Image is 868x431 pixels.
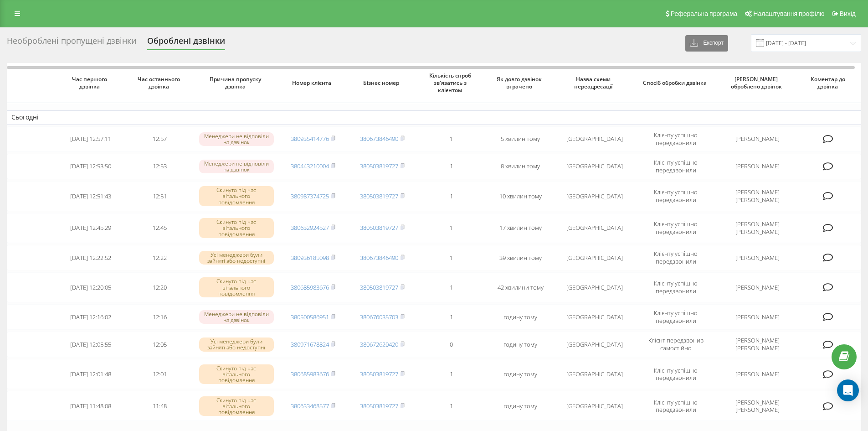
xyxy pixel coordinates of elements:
span: [PERSON_NAME] оброблено дзвінок [726,76,789,90]
a: 380633468577 [291,402,329,410]
td: 1 [416,213,486,243]
td: [PERSON_NAME] [PERSON_NAME] [718,332,797,357]
td: [PERSON_NAME] [718,245,797,270]
a: 380503819727 [360,283,398,291]
span: Причина пропуску дзвінка [203,76,270,90]
td: 1 [416,272,486,302]
td: 11:48 [125,391,195,421]
a: 380935414776 [291,135,329,143]
a: 380503819727 [360,192,398,200]
td: [GEOGRAPHIC_DATA] [555,213,634,243]
a: 380500586951 [291,313,329,321]
td: [DATE] 12:16:02 [56,304,125,330]
td: [DATE] 12:05:55 [56,332,125,357]
span: Вихід [840,10,856,17]
span: Як довго дзвінок втрачено [493,76,548,90]
td: [DATE] 12:51:43 [56,181,125,211]
a: 380673846490 [360,135,398,143]
td: 12:57 [125,126,195,152]
td: [GEOGRAPHIC_DATA] [555,154,634,179]
div: Скинуто під час вітального повідомлення [199,277,274,297]
a: 380676035703 [360,313,398,321]
span: Назва схеми переадресації [563,76,626,90]
a: 380503819727 [360,223,398,232]
td: Клієнту успішно передзвонили [634,245,718,270]
div: Скинуто під час вітального повідомлення [199,186,274,206]
td: [DATE] 12:53:50 [56,154,125,179]
a: 380971678824 [291,340,329,348]
span: Спосіб обробки дзвінка [642,79,710,87]
div: Менеджери не відповіли на дзвінок [199,160,274,173]
span: Реферальна програма [671,10,738,17]
td: Клієнту успішно передзвонили [634,154,718,179]
a: 380503819727 [360,402,398,410]
td: Клієнту успішно передзвонили [634,391,718,421]
td: 12:01 [125,359,195,389]
td: 1 [416,245,486,270]
span: Час першого дзвінка [64,76,118,90]
a: 380503819727 [360,370,398,378]
div: Менеджери не відповіли на дзвінок [199,132,274,146]
span: Коментар до дзвінка [804,76,854,90]
td: 12:45 [125,213,195,243]
td: Клієнт передзвонив самостійно [634,332,718,357]
td: 1 [416,359,486,389]
td: 12:16 [125,304,195,330]
td: годину тому [486,304,555,330]
td: 1 [416,391,486,421]
div: Менеджери не відповіли на дзвінок [199,310,274,324]
td: [PERSON_NAME] [718,359,797,389]
td: 12:51 [125,181,195,211]
td: годину тому [486,359,555,389]
a: 380443210004 [291,162,329,170]
td: 42 хвилини тому [486,272,555,302]
td: [GEOGRAPHIC_DATA] [555,332,634,357]
td: [GEOGRAPHIC_DATA] [555,359,634,389]
td: Клієнту успішно передзвонили [634,126,718,152]
td: 12:05 [125,332,195,357]
a: 380685983676 [291,370,329,378]
a: 380936185098 [291,254,329,262]
td: [PERSON_NAME] [718,126,797,152]
div: Оброблені дзвінки [147,36,225,50]
td: [GEOGRAPHIC_DATA] [555,391,634,421]
a: 380632924527 [291,223,329,232]
td: 1 [416,154,486,179]
td: [GEOGRAPHIC_DATA] [555,304,634,330]
a: 380503819727 [360,162,398,170]
td: годину тому [486,391,555,421]
td: 12:53 [125,154,195,179]
div: Open Intercom Messenger [837,379,859,401]
td: [GEOGRAPHIC_DATA] [555,181,634,211]
td: 17 хвилин тому [486,213,555,243]
td: [DATE] 12:45:29 [56,213,125,243]
td: 1 [416,304,486,330]
td: [PERSON_NAME] [718,272,797,302]
button: Експорт [685,35,728,52]
div: Усі менеджери були зайняті або недоступні [199,338,274,351]
td: Клієнту успішно передзвонили [634,359,718,389]
td: 39 хвилин тому [486,245,555,270]
div: Скинуто під час вітального повідомлення [199,218,274,238]
td: [GEOGRAPHIC_DATA] [555,245,634,270]
td: 1 [416,126,486,152]
td: Клієнту успішно передзвонили [634,213,718,243]
div: Скинуто під час вітального повідомлення [199,396,274,416]
div: Необроблені пропущені дзвінки [7,36,136,50]
td: [DATE] 12:20:05 [56,272,125,302]
td: Клієнту успішно передзвонили [634,304,718,330]
span: Номер клієнта [286,79,340,87]
td: [DATE] 12:22:52 [56,245,125,270]
td: годину тому [486,332,555,357]
td: 10 хвилин тому [486,181,555,211]
td: Клієнту успішно передзвонили [634,272,718,302]
a: 380672620420 [360,340,398,348]
span: Налаштування профілю [753,10,824,17]
td: [PERSON_NAME] [PERSON_NAME] [718,391,797,421]
span: Бізнес номер [355,79,409,87]
td: [PERSON_NAME] [PERSON_NAME] [718,181,797,211]
div: Скинуто під час вітального повідомлення [199,364,274,384]
td: [GEOGRAPHIC_DATA] [555,272,634,302]
td: [DATE] 12:01:48 [56,359,125,389]
td: 12:22 [125,245,195,270]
